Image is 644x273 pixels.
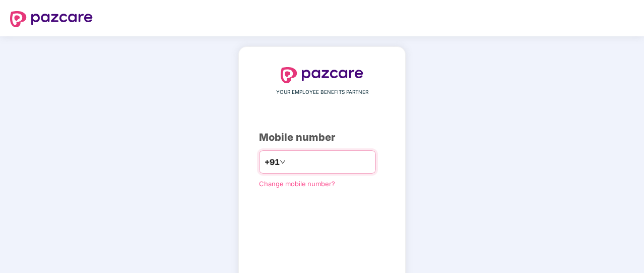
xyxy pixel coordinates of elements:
span: YOUR EMPLOYEE BENEFITS PARTNER [276,88,368,96]
span: down [280,159,286,165]
img: logo [10,11,93,27]
div: Mobile number [259,130,385,145]
a: Change mobile number? [259,180,335,188]
img: logo [281,67,363,83]
span: +91 [265,156,280,169]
